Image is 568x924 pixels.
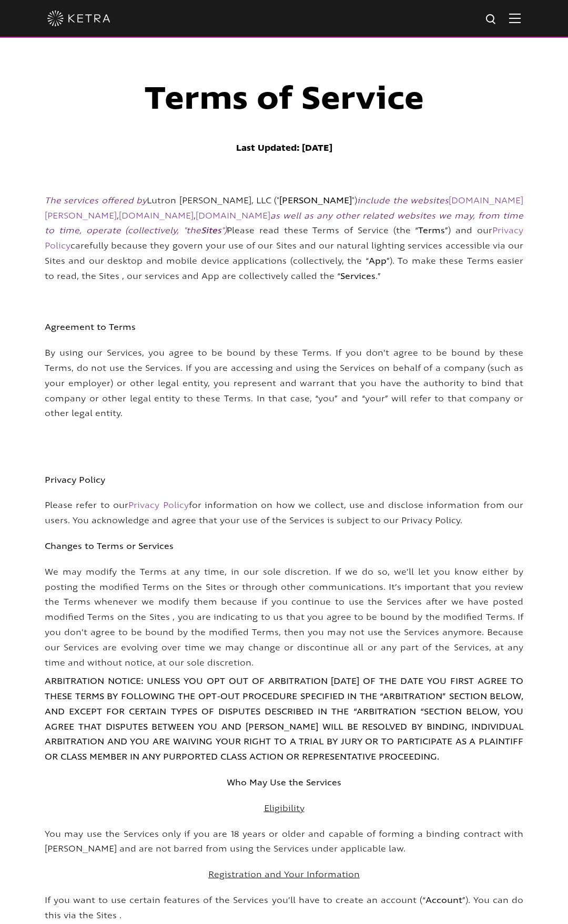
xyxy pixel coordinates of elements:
strong: [PERSON_NAME] [279,195,352,206]
strong: Sites [201,225,221,236]
em: include the websites [357,195,449,206]
span: Last Updated: [DATE] [236,142,332,154]
strong: Terms [418,225,445,236]
u: Registration and Your Information [208,869,360,880]
strong: Changes to Terms or Services [45,541,174,552]
span: By using our Services, you agree to be bound by these Terms. If you don’t agree to be bound by th... [45,347,523,419]
a: [DOMAIN_NAME][PERSON_NAME] [45,195,523,222]
strong: Agreement to Terms [45,321,136,333]
strong: Privacy Policy [45,474,105,486]
span: Please refer to our for information on how we collect, use and disclose information from our user... [45,500,523,526]
span: , , [45,195,523,222]
strong: App [369,255,387,267]
span: If you want to use certain features of the Services you’ll have to create an account (“ ”). You c... [45,895,523,921]
span: We may modify the Terms at any time, in our sole discretion. If we do so, we’ll let you know eith... [45,566,523,669]
em: The services offered by [45,195,147,206]
img: search icon [485,13,498,26]
strong: Who May Use the Services [227,777,341,788]
a: [DOMAIN_NAME] [119,210,194,222]
span: You may use the Services only if you are 18 years or older and capable of forming a binding contr... [45,828,523,855]
span: Lutron [PERSON_NAME], LLC (" ") [147,195,357,206]
strong: Account [425,895,462,906]
a: [DOMAIN_NAME] [196,210,270,222]
a: Privacy Policy [128,500,188,511]
strong: Services [340,271,376,282]
img: Hamburger%20Nav.svg [509,13,521,23]
img: ketra-logo-2019-white [47,11,110,26]
strong: ARBITRATION NOTICE: UNLESS YOU OPT OUT OF ARBITRATION [DATE] OF THE DATE YOU FIRST AGREE TO THESE... [45,676,523,763]
em: as well as any other related websites we may, from time to time, operate (collectively, "the ") [45,210,523,237]
h1: Terms of Service [45,69,523,130]
u: Eligibility [264,803,305,814]
span: Please read these Terms of Service (the “ ”) and our carefully because they govern your use of ou... [45,225,523,282]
